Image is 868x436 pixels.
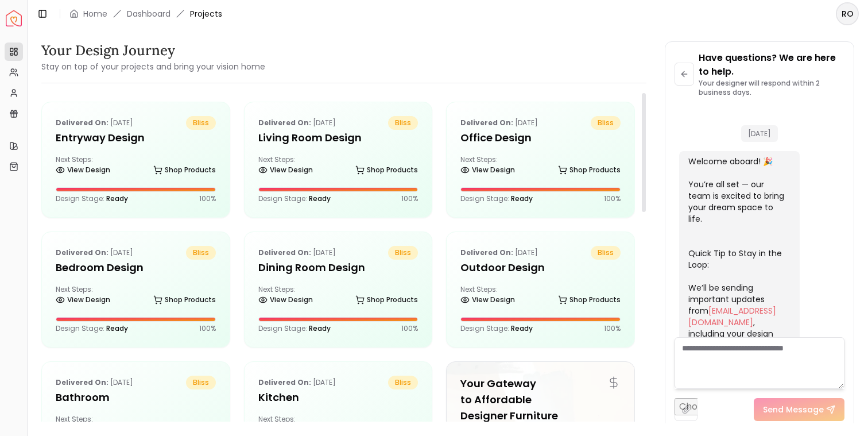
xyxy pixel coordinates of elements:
[56,162,110,178] a: View Design
[56,155,216,178] div: Next Steps:
[106,323,128,333] span: Ready
[69,8,222,20] nav: breadcrumb
[591,246,621,260] span: bliss
[56,292,110,308] a: View Design
[56,285,216,308] div: Next Steps:
[591,116,621,130] span: bliss
[460,292,515,308] a: View Design
[460,260,621,276] h5: Outdoor design
[258,324,331,333] p: Design Stage:
[258,155,418,178] div: Next Steps:
[258,248,311,257] b: Delivered on:
[258,260,418,276] h5: Dining Room design
[258,246,336,260] p: [DATE]
[83,8,107,20] a: Home
[741,125,778,142] span: [DATE]
[460,324,533,333] p: Design Stage:
[388,376,418,389] span: bliss
[388,246,418,260] span: bliss
[56,116,133,130] p: [DATE]
[460,246,538,260] p: [DATE]
[836,2,859,25] button: RO
[56,377,108,387] b: Delivered on:
[258,285,418,308] div: Next Steps:
[309,323,331,333] span: Ready
[460,376,621,424] h5: Your Gateway to Affordable Designer Furniture
[258,389,418,406] h5: Kitchen
[106,194,128,203] span: Ready
[258,162,313,178] a: View Design
[309,194,331,203] span: Ready
[355,292,418,308] a: Shop Products
[199,324,216,333] p: 100 %
[699,79,844,97] p: Your designer will respond within 2 business days.
[460,116,538,130] p: [DATE]
[186,116,216,130] span: bliss
[56,118,108,128] b: Delivered on:
[6,10,22,26] img: Spacejoy Logo
[56,194,128,203] p: Design Stage:
[258,194,331,203] p: Design Stage:
[460,162,515,178] a: View Design
[837,3,858,24] span: RO
[56,130,216,146] h5: entryway design
[355,162,418,178] a: Shop Products
[258,377,311,387] b: Delivered on:
[56,260,216,276] h5: Bedroom design
[127,8,170,20] a: Dashboard
[186,246,216,260] span: bliss
[511,194,533,203] span: Ready
[258,118,311,128] b: Delivered on:
[401,194,418,203] p: 100 %
[258,130,418,146] h5: Living Room design
[56,389,216,406] h5: Bathroom
[558,162,621,178] a: Shop Products
[258,292,313,308] a: View Design
[258,376,336,389] p: [DATE]
[558,292,621,308] a: Shop Products
[604,194,621,203] p: 100 %
[460,248,513,257] b: Delivered on:
[6,10,22,26] a: Spacejoy
[56,248,108,257] b: Delivered on:
[604,324,621,333] p: 100 %
[388,116,418,130] span: bliss
[41,61,265,72] small: Stay on top of your projects and bring your vision home
[460,285,621,308] div: Next Steps:
[153,162,216,178] a: Shop Products
[186,376,216,389] span: bliss
[511,323,533,333] span: Ready
[460,118,513,128] b: Delivered on:
[153,292,216,308] a: Shop Products
[460,155,621,178] div: Next Steps:
[460,194,533,203] p: Design Stage:
[699,51,844,79] p: Have questions? We are here to help.
[56,376,133,389] p: [DATE]
[688,305,776,328] a: [EMAIL_ADDRESS][DOMAIN_NAME]
[258,116,336,130] p: [DATE]
[190,8,222,20] span: Projects
[199,194,216,203] p: 100 %
[41,41,265,60] h3: Your Design Journey
[401,324,418,333] p: 100 %
[56,246,133,260] p: [DATE]
[56,324,128,333] p: Design Stage:
[460,130,621,146] h5: Office design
